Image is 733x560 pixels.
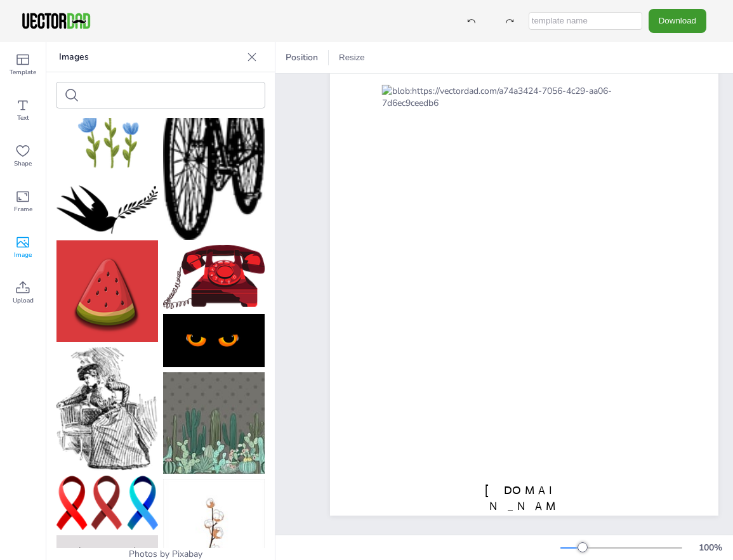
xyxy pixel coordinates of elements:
[163,372,265,474] img: cactus-5368688_150.jpg
[10,67,36,77] span: Template
[56,347,158,471] img: sitting-lady-2665587_150.png
[163,314,265,367] img: eyes-285825_150.png
[283,51,320,63] span: Position
[14,250,32,260] span: Image
[695,542,725,554] div: 100 %
[13,296,34,306] span: Upload
[14,159,32,169] span: Shape
[334,48,370,68] button: Resize
[56,185,158,235] img: swallow-1152838_150.png
[163,245,265,309] img: phone-388838_150.png
[163,37,265,240] img: vintage-bike-2468725_150.png
[20,11,92,30] img: VectorDad-1.png
[17,113,29,123] span: Text
[56,476,158,530] img: flakes-3532236_150.png
[59,42,242,72] p: Images
[649,9,706,32] button: Download
[14,204,32,214] span: Frame
[529,12,642,30] input: template name
[485,483,564,529] span: [DOMAIN_NAME]
[56,78,158,179] img: flowers-7475758_150.png
[56,240,158,342] img: watermelon-7226708_150.png
[172,548,202,560] a: Pixabay
[46,548,275,560] div: Photos by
